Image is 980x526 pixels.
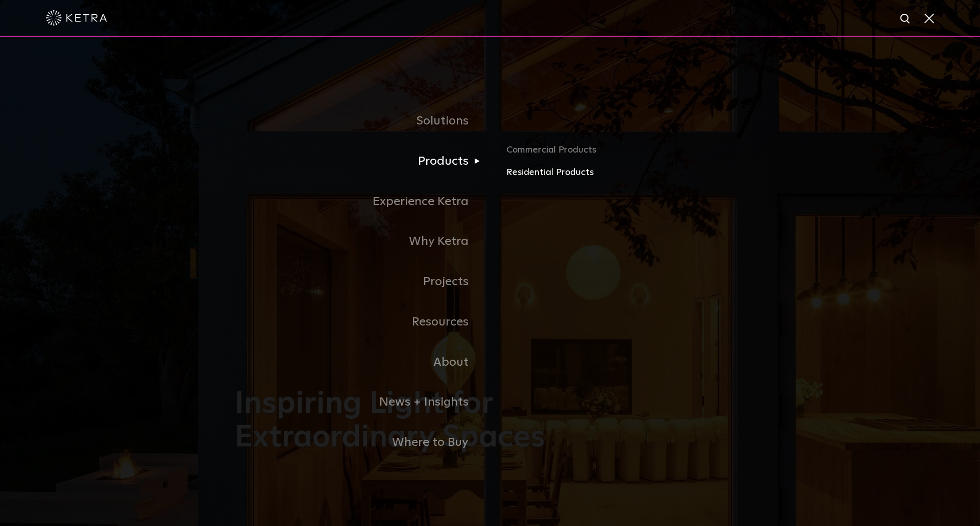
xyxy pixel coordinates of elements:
a: Projects [235,262,490,302]
a: Resources [235,302,490,342]
a: Residential Products [506,165,745,180]
a: Products [235,141,490,182]
a: Commercial Products [506,143,745,165]
a: Where to Buy [235,422,490,463]
a: Why Ketra [235,221,490,262]
a: News + Insights [235,382,490,422]
div: Navigation Menu [235,101,745,463]
a: Experience Ketra [235,182,490,222]
a: Solutions [235,101,490,141]
img: search icon [899,13,912,26]
img: ketra-logo-2019-white [46,10,107,26]
a: About [235,342,490,383]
